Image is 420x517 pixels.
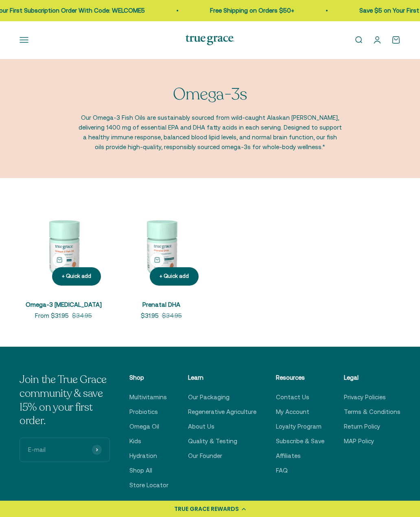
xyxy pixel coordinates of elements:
a: Contact Us [276,392,309,402]
button: + Quick add [52,267,101,286]
a: Free Shipping on Orders $50+ [210,7,294,14]
a: Privacy Policies [344,392,386,402]
a: FAQ [276,466,288,475]
p: Legal [344,373,400,383]
a: Quality & Testing [188,436,237,446]
a: Omega Oil [129,422,159,431]
a: Omega-3 [MEDICAL_DATA] [26,301,102,308]
a: Probiotics [129,407,158,417]
a: Terms & Conditions [344,407,400,417]
a: MAP Policy [344,436,374,446]
a: Hydration [129,451,157,461]
img: Prenatal DHA for Brain & Eye Development* For women during pre-conception, pregnancy, and lactati... [117,204,205,292]
a: My Account [276,407,309,417]
a: Subscribe & Save [276,436,324,446]
a: Regenerative Agriculture [188,407,256,417]
button: + Quick add [150,253,164,267]
p: Our Omega-3 Fish Oils are sustainably sourced from wild-caught Alaskan [PERSON_NAME], delivering ... [78,113,342,152]
div: + Quick add [62,272,91,281]
p: Join the True Grace community & save 15% on your first order. [20,373,110,428]
a: Kids [129,436,141,446]
button: + Quick add [52,253,67,267]
a: Prenatal DHA [142,301,180,308]
button: + Quick add [150,267,199,286]
p: Resources [276,373,324,383]
a: Loyalty Program [276,422,322,431]
img: Omega-3 Fish Oil for Brain, Heart, and Immune Health* Sustainably sourced, wild-caught Alaskan fi... [20,204,107,292]
a: Our Packaging [188,392,230,402]
div: TRUE GRACE REWARDS [174,505,239,513]
p: Omega-3s [173,85,247,103]
div: + Quick add [160,272,189,281]
a: Affiliates [276,451,301,461]
a: Return Policy [344,422,380,431]
a: Shop All [129,466,152,475]
a: Store Locator [129,480,168,490]
p: Learn [188,373,256,383]
p: Shop [129,373,168,383]
a: Our Founder [188,451,222,461]
compare-at-price: $34.95 [162,311,182,321]
sale-price: $31.95 [141,311,159,321]
sale-price: From $31.95 [35,311,69,321]
a: About Us [188,422,214,431]
a: Multivitamins [129,392,167,402]
compare-at-price: $34.95 [72,311,92,321]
